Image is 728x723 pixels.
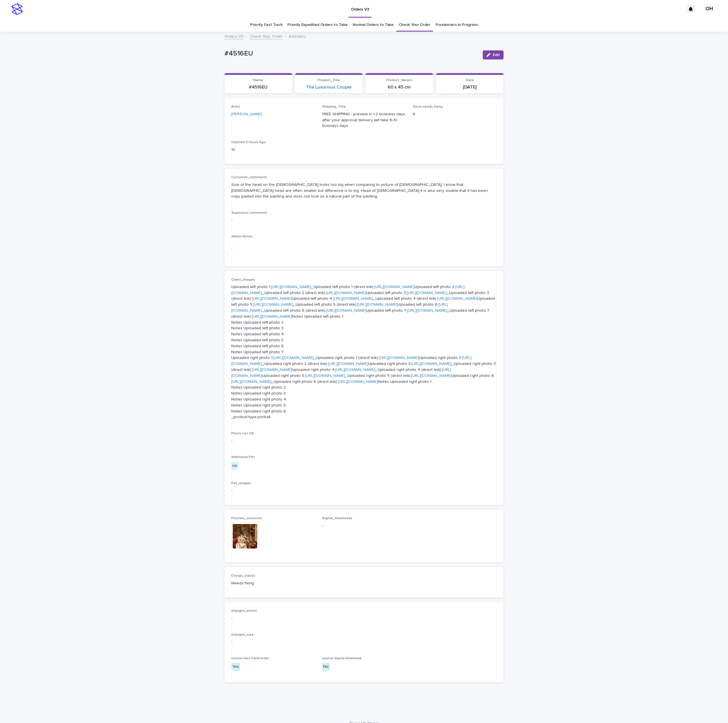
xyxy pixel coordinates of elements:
[231,609,257,613] span: changes_photo
[253,79,263,82] span: Name
[322,517,352,520] span: Digital_downloads
[305,374,345,378] a: [URL][DOMAIN_NAME]
[231,462,238,470] div: no
[231,455,255,459] span: Additional Pet
[338,380,378,384] a: [URL][DOMAIN_NAME]
[407,291,447,295] a: [URL][DOMAIN_NAME]
[466,79,474,82] span: Date
[439,85,500,90] p: [DATE]
[379,356,419,360] a: [URL][DOMAIN_NAME]
[322,111,406,129] p: FREE SHIPPING - preview in 1-2 business days, after your approval delivery will take 6-10 busines...
[231,176,267,179] span: Customer_comments
[11,3,23,15] img: stacker-logo-s-only.png
[231,182,497,200] p: Size of the head on the [DEMOGRAPHIC_DATA] looks too big when comparing to picture of [DEMOGRAPHI...
[231,235,253,238] span: Admin Notes
[435,18,478,32] a: Freelancers in Progress
[318,79,340,82] span: Product_Title
[252,315,292,319] a: [URL][DOMAIN_NAME]
[357,303,397,307] a: [URL][DOMAIN_NAME]
[250,18,282,32] a: Priority Fast Track
[231,147,315,153] p: 10
[231,488,497,494] p: -
[231,663,240,671] div: Yes
[369,85,430,90] p: 60 x 45 cm
[231,284,497,420] p: Uploaded left photo 1: _Uploaded left photo 1 (direct link): Uploaded left photo 2: _Uploaded lef...
[493,53,500,57] span: Edit
[287,18,347,32] a: Priority Expedited Orders to Take
[705,5,714,14] div: OH
[273,356,314,360] a: [URL][DOMAIN_NAME]
[224,33,243,39] a: Orders V3
[228,85,289,90] p: #4516EU
[289,33,306,39] p: #4516EU
[328,362,368,366] a: [URL][DOMAIN_NAME]
[353,18,394,32] a: Normal Orders to Take
[333,297,373,301] a: [URL][DOMAIN_NAME]
[231,211,267,215] span: Supervisor comments
[231,105,240,108] span: Artist
[437,297,477,301] a: [URL][DOMAIN_NAME]
[231,432,254,435] span: Photo not OK
[231,615,497,621] p: -
[483,50,504,59] button: Edit
[374,285,414,289] a: [URL][DOMAIN_NAME]
[231,580,315,586] p: Needs fixing
[253,303,293,307] a: [URL][DOMAIN_NAME]
[231,574,255,578] span: Design_status
[407,309,447,313] a: [URL][DOMAIN_NAME]
[231,278,255,282] span: Client_Images
[250,33,283,39] a: Check Your Order
[326,291,366,295] a: [URL][DOMAIN_NAME]
[326,309,366,313] a: [URL][DOMAIN_NAME]
[252,297,292,301] a: [URL][DOMAIN_NAME]
[322,657,361,660] span: source-digital-download
[411,374,451,378] a: [URL][DOMAIN_NAME]
[399,18,430,32] a: Check Your Order
[231,438,497,444] p: -
[335,368,375,372] a: [URL][DOMAIN_NAME]
[231,633,254,636] span: changes_size
[231,368,451,378] a: [URL][DOMAIN_NAME]
[306,85,351,90] a: The Luxurious Couple
[231,217,497,223] p: -
[386,79,412,82] span: Product_Variant
[413,105,443,108] span: Since needs fixing
[231,111,262,117] a: [PERSON_NAME]
[411,362,451,366] a: [URL][DOMAIN_NAME]
[231,517,262,520] span: Preview_customer
[322,523,406,529] p: -
[231,639,497,645] p: -
[231,245,497,251] p: -
[322,105,346,108] span: Shipping_Title
[271,285,311,289] a: [URL][DOMAIN_NAME]
[224,50,478,58] p: #4516EU
[252,368,292,372] a: [URL][DOMAIN_NAME]
[231,482,251,485] span: Pet_Images
[322,663,330,671] div: No
[231,657,269,660] span: source-fast-track-order
[231,141,266,144] span: Claimed X Hours Ago
[413,111,497,117] p: 6
[231,285,465,295] a: [URL][DOMAIN_NAME]
[231,380,271,384] a: [URL][DOMAIN_NAME]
